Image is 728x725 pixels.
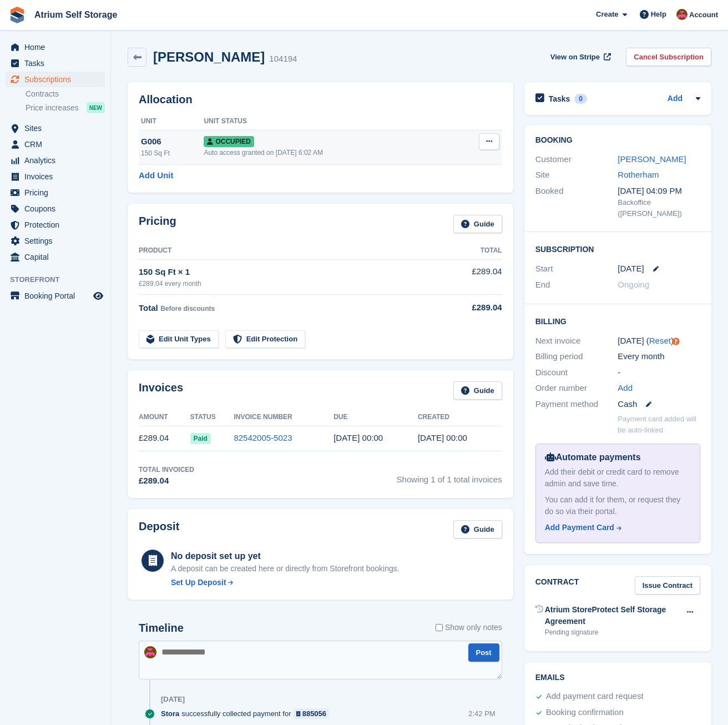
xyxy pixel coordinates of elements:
[190,433,211,444] span: Paid
[453,215,502,233] a: Guide
[144,646,156,658] img: Mark Rhodes
[6,233,105,249] a: menu
[6,201,105,217] a: menu
[234,433,292,442] a: 82542005-5023
[546,706,624,719] div: Booking confirmation
[397,465,502,487] span: Showing 1 of 1 total invoices
[436,622,502,633] label: Show only notes
[535,185,618,219] div: Booked
[6,185,105,200] a: menu
[190,409,234,426] th: Status
[24,72,91,87] span: Subscriptions
[618,414,700,435] p: Payment card added will be auto-linked
[171,577,226,588] div: Set Up Deposit
[139,409,190,426] th: Amount
[24,56,91,71] span: Tasks
[545,627,680,637] div: Pending signature
[535,279,618,291] div: End
[668,93,683,105] a: Add
[635,576,700,595] a: Issue Contract
[294,708,330,719] a: 885056
[618,366,700,379] div: -
[546,48,613,66] a: View on Stripe
[139,215,176,233] h2: Pricing
[6,120,105,136] a: menu
[651,9,666,20] span: Help
[468,708,495,719] div: 2:42 PM
[139,465,194,475] div: Total Invoiced
[535,335,618,348] div: Next invoice
[161,695,185,704] div: [DATE]
[302,708,326,719] div: 885056
[535,350,618,363] div: Billing period
[545,466,691,490] div: Add their debit or credit card to remove admin and save time.
[545,494,691,517] div: You can add it for them, or request they do so via their portal.
[545,522,614,533] div: Add Payment Card
[535,673,700,682] h2: Emails
[171,563,400,575] p: A deposit can be created here or directly from Storefront bookings.
[204,113,453,130] th: Unit Status
[618,170,659,179] a: Rotherham
[550,52,600,63] span: View on Stripe
[535,398,618,411] div: Payment method
[24,185,91,200] span: Pricing
[6,39,105,55] a: menu
[418,433,467,442] time: 2025-09-18 23:00:40 UTC
[24,137,91,152] span: CRM
[618,280,649,289] span: Ongoing
[6,217,105,233] a: menu
[171,550,400,563] div: No deposit set up yet
[6,288,105,304] a: menu
[333,409,418,426] th: Due
[596,9,618,20] span: Create
[626,48,711,66] a: Cancel Subscription
[618,350,700,363] div: Every month
[618,398,700,411] div: Cash
[139,113,204,130] th: Unit
[535,153,618,166] div: Customer
[549,94,570,104] h2: Tasks
[30,6,122,24] a: Atrium Self Storage
[535,576,579,595] h2: Contract
[618,335,700,348] div: [DATE] ( )
[161,708,179,719] span: Stora
[160,305,215,313] span: Before discounts
[468,643,499,662] button: Post
[225,330,305,349] a: Edit Protection
[24,153,91,168] span: Analytics
[24,39,91,55] span: Home
[618,263,644,275] time: 2025-09-18 23:00:00 UTC
[6,72,105,87] a: menu
[10,274,110,285] span: Storefront
[618,185,700,198] div: [DATE] 04:09 PM
[535,382,618,395] div: Order number
[26,103,79,113] span: Price increases
[204,148,453,158] div: Auto access granted on [DATE] 6:02 AM
[139,279,446,289] div: £289.04 every month
[676,9,687,20] img: Mark Rhodes
[535,315,700,326] h2: Billing
[6,137,105,152] a: menu
[453,520,502,538] a: Guide
[87,102,105,113] div: NEW
[6,56,105,71] a: menu
[139,93,502,106] h2: Allocation
[546,690,644,703] div: Add payment card request
[6,169,105,184] a: menu
[139,303,158,313] span: Total
[6,249,105,265] a: menu
[446,301,502,314] div: £289.04
[24,169,91,184] span: Invoices
[618,382,633,395] a: Add
[446,242,502,260] th: Total
[574,94,587,104] div: 0
[139,266,446,279] div: 150 Sq Ft × 1
[535,136,700,145] h2: Booking
[671,336,681,346] div: Tooltip anchor
[24,120,91,136] span: Sites
[333,433,383,442] time: 2025-09-19 23:00:00 UTC
[141,148,204,158] div: 150 Sq Ft
[139,330,219,349] a: Edit Unit Types
[139,520,179,538] h2: Deposit
[436,622,443,633] input: Show only notes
